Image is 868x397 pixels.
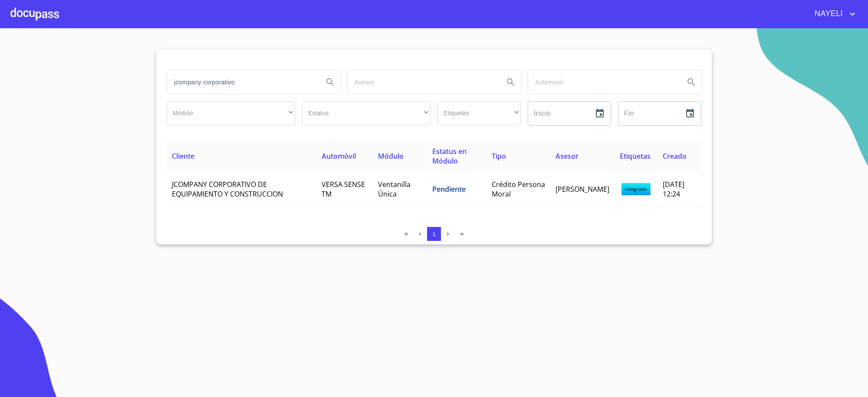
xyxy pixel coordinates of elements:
span: 1 [432,231,435,237]
span: Etiquetas [620,151,651,161]
span: [PERSON_NAME] [556,184,609,194]
span: NAYELI [808,7,847,21]
input: search [528,70,677,94]
span: Pendiente [432,184,466,194]
span: Cliente [172,151,194,161]
span: Creado [663,151,687,161]
div: ​ [437,101,521,125]
input: search [348,70,497,94]
button: Search [500,72,521,93]
span: Automóvil [322,151,356,161]
span: [DATE] 12:24 [663,180,684,199]
span: Crédito Persona Moral [492,180,545,199]
button: Search [681,72,702,93]
span: JCOMPANY CORPORATIVO DE EQUIPAMIENTO Y CONSTRUCCION [172,180,283,199]
div: ​ [167,101,295,125]
span: integrado [621,183,651,195]
input: search [167,70,316,94]
button: account of current user [808,7,858,21]
span: VERSA SENSE TM [322,180,365,199]
button: Search [320,72,341,93]
span: Módulo [378,151,404,161]
span: Asesor [556,151,579,161]
button: 1 [427,227,441,241]
span: Tipo [492,151,506,161]
span: Ventanilla Única [378,180,411,199]
div: ​ [302,101,431,125]
span: Estatus en Módulo [432,147,467,166]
